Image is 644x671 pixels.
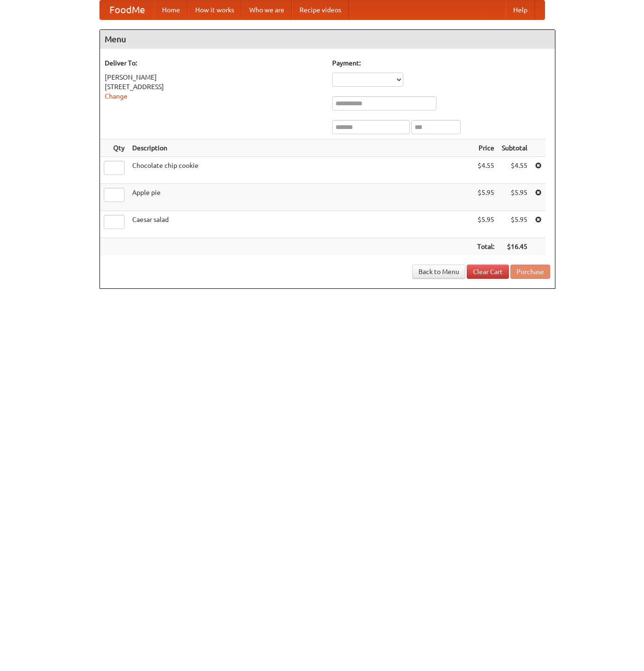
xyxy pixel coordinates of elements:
[128,139,473,157] th: Description
[100,30,555,49] h4: Menu
[498,184,531,211] td: $5.95
[506,0,535,19] a: Help
[473,211,498,238] td: $5.95
[128,211,473,238] td: Caesar salad
[100,139,128,157] th: Qty
[105,58,323,68] h5: Deliver To:
[498,211,531,238] td: $5.95
[473,184,498,211] td: $5.95
[498,139,531,157] th: Subtotal
[105,82,323,92] div: [STREET_ADDRESS]
[332,58,550,68] h5: Payment:
[128,184,473,211] td: Apple pie
[412,265,465,279] a: Back to Menu
[473,157,498,184] td: $4.55
[473,238,498,256] th: Total:
[188,0,242,19] a: How it works
[467,265,509,279] a: Clear Cart
[100,0,154,19] a: FoodMe
[498,157,531,184] td: $4.55
[154,0,188,19] a: Home
[498,238,531,256] th: $16.45
[242,0,292,19] a: Who we are
[473,139,498,157] th: Price
[128,157,473,184] td: Chocolate chip cookie
[105,92,127,100] a: Change
[292,0,349,19] a: Recipe videos
[510,265,550,279] button: Purchase
[105,73,323,82] div: [PERSON_NAME]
